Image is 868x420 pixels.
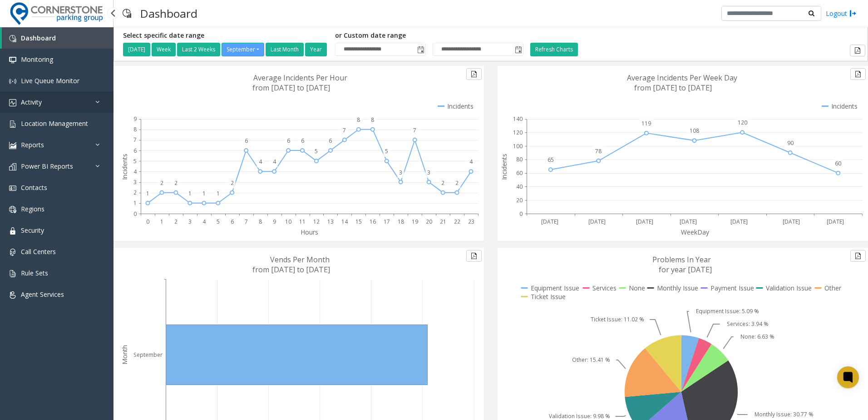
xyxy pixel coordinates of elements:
[299,218,306,225] text: 11
[681,228,710,236] text: WeekDay
[273,158,276,165] text: 4
[572,356,610,364] text: Other: 15.41 %
[627,73,737,83] text: Average Incidents Per Week Day
[9,227,16,235] img: 'icon'
[341,218,348,225] text: 14
[305,43,327,56] button: Year
[384,218,390,225] text: 17
[177,43,220,56] button: Last 2 Weeks
[516,196,523,204] text: 20
[513,129,523,136] text: 120
[245,137,248,145] text: 6
[21,269,48,277] span: Rule Sets
[266,43,304,56] button: Last Month
[259,158,262,165] text: 4
[259,218,262,225] text: 8
[355,218,362,225] text: 15
[547,156,554,164] text: 65
[160,218,163,225] text: 1
[9,35,16,42] img: 'icon'
[835,160,841,167] text: 60
[21,119,88,128] span: Location Management
[315,147,318,155] text: 5
[850,68,866,80] button: Export to pdf
[136,2,202,25] h3: Dashboard
[174,179,178,187] text: 2
[120,345,129,365] text: Month
[783,218,800,225] text: [DATE]
[357,116,360,124] text: 8
[549,412,610,420] text: Validation Issue: 9.98 %
[440,218,446,225] text: 21
[727,320,769,328] text: Services: 3.94 %
[133,168,137,175] text: 4
[370,218,376,225] text: 16
[827,218,844,225] text: [DATE]
[231,218,234,225] text: 6
[740,333,774,340] text: None: 6.63 %
[634,83,712,93] text: from [DATE] to [DATE]
[641,120,651,127] text: 119
[231,179,234,187] text: 2
[335,32,523,40] h5: or Custom date range
[412,218,418,225] text: 19
[652,255,711,265] text: Problems In Year
[530,43,578,56] button: Refresh Charts
[9,120,16,128] img: 'icon'
[516,169,523,177] text: 60
[541,218,558,225] text: [DATE]
[270,255,330,265] text: Vends Per Month
[696,307,759,315] text: Equipment Issue: 5.09 %
[133,178,137,186] text: 3
[133,189,137,196] text: 2
[285,218,291,225] text: 10
[21,140,44,149] span: Reports
[133,136,137,144] text: 7
[301,137,304,145] text: 6
[217,190,220,197] text: 1
[222,43,264,56] button: September
[755,410,814,418] text: Monthly Issue: 30.77 %
[252,83,330,93] text: from [DATE] to [DATE]
[202,190,206,197] text: 1
[690,127,699,135] text: 108
[516,183,523,190] text: 40
[21,290,64,299] span: Agent Services
[595,147,602,155] text: 78
[588,218,606,225] text: [DATE]
[9,99,16,106] img: 'icon'
[217,218,220,225] text: 5
[636,218,653,225] text: [DATE]
[252,265,330,275] text: from [DATE] to [DATE]
[21,98,42,106] span: Activity
[133,125,137,133] text: 8
[730,218,748,225] text: [DATE]
[849,9,857,18] img: logout
[469,158,473,165] text: 4
[327,218,334,225] text: 13
[850,45,865,56] button: Export to pdf
[133,157,137,165] text: 5
[513,43,523,56] span: Toggle popup
[133,210,137,218] text: 0
[454,218,460,225] text: 22
[343,126,346,134] text: 7
[466,250,482,262] button: Export to pdf
[21,34,56,42] span: Dashboard
[466,68,482,80] button: Export to pdf
[441,179,444,187] text: 2
[133,115,137,123] text: 9
[455,179,459,187] text: 2
[21,226,44,235] span: Security
[398,218,404,225] text: 18
[399,169,402,176] text: 3
[9,185,16,192] img: 'icon'
[9,291,16,299] img: 'icon'
[513,115,523,123] text: 140
[9,163,16,170] img: 'icon'
[680,218,697,225] text: [DATE]
[591,315,644,323] text: Ticket Issue: 11.02 %
[826,9,857,18] a: Logout
[787,139,794,147] text: 90
[21,76,79,85] span: Live Queue Monitor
